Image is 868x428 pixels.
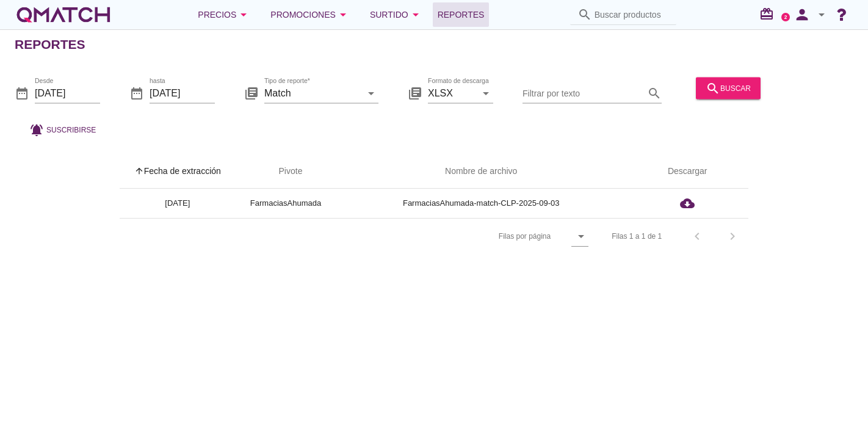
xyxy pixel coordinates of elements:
[150,83,215,103] input: hasta
[612,231,662,242] div: Filas 1 a 1 de 1
[577,7,592,22] i: search
[120,154,236,189] th: Fecha de extracción: Sorted ascending. Activate to sort descending.
[696,77,761,99] button: buscar
[120,189,236,218] td: [DATE]
[784,14,787,20] text: 2
[336,7,350,22] i: arrow_drop_down
[790,6,814,23] i: person
[15,2,112,27] a: white-qmatch-logo
[370,7,423,22] div: Surtido
[35,83,100,103] input: Desde
[364,85,378,100] i: arrow_drop_down
[188,2,261,27] button: Precios
[814,7,829,22] i: arrow_drop_down
[680,196,695,211] i: cloud_download
[244,85,259,100] i: library_books
[408,85,422,100] i: library_books
[261,2,360,27] button: Promociones
[15,85,29,100] i: date_range
[377,219,588,254] div: Filas por página
[46,124,96,135] span: Suscribirse
[20,118,106,140] button: Suscribirse
[626,154,748,189] th: Descargar: Not sorted.
[433,2,490,27] a: Reportes
[15,35,85,54] h2: Reportes
[270,7,350,22] div: Promociones
[134,166,144,176] i: arrow_upward
[236,154,336,189] th: Pivote: Not sorted. Activate to sort ascending.
[759,7,779,21] i: redeem
[647,85,662,100] i: search
[706,81,720,95] i: search
[129,85,144,100] i: date_range
[198,7,251,22] div: Precios
[706,81,751,95] div: buscar
[574,229,588,244] i: arrow_drop_down
[523,83,645,103] input: Filtrar por texto
[29,122,46,137] i: notifications_active
[236,189,336,218] td: FarmaciasAhumada
[264,83,361,103] input: Tipo de reporte*
[408,7,423,22] i: arrow_drop_down
[428,83,476,103] input: Formato de descarga
[781,13,790,21] a: 2
[236,7,251,22] i: arrow_drop_down
[360,2,433,27] button: Surtido
[438,7,485,22] span: Reportes
[595,5,669,24] input: Buscar productos
[336,154,626,189] th: Nombre de archivo: Not sorted.
[479,85,493,100] i: arrow_drop_down
[336,189,626,218] td: FarmaciasAhumada-match-CLP-2025-09-03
